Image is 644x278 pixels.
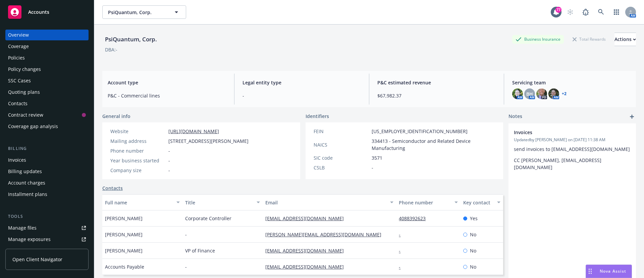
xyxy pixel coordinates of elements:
[168,167,170,174] span: -
[168,157,170,164] span: -
[314,141,369,148] div: NAICS
[110,157,166,164] div: Year business started
[265,231,387,238] a: [PERSON_NAME][EMAIL_ADDRESS][DOMAIN_NAME]
[8,223,37,233] div: Manage files
[108,79,226,86] span: Account type
[185,263,187,270] span: -
[243,79,361,86] span: Legal entity type
[5,75,89,86] a: SSC Cases
[399,199,450,206] div: Phone number
[102,35,160,44] div: PsiQuantum, Corp.
[5,155,89,165] a: Invoices
[168,147,170,154] span: -
[514,129,613,136] span: Invoices
[470,247,476,254] span: No
[586,265,632,278] button: Nova Assist
[105,46,117,53] div: DBA: -
[168,128,219,134] a: [URL][DOMAIN_NAME]
[185,215,231,222] span: Corporate Controller
[372,128,468,135] span: [US_EMPLOYER_IDENTIFICATION_NUMBER]
[470,215,478,222] span: Yes
[314,164,369,171] div: CSLB
[8,98,28,109] div: Contacts
[102,194,182,210] button: Full name
[110,128,166,135] div: Website
[8,121,58,132] div: Coverage gap analysis
[536,88,547,99] img: photo
[600,268,626,274] span: Nova Assist
[512,88,523,99] img: photo
[105,215,143,222] span: [PERSON_NAME]
[8,30,29,40] div: Overview
[555,7,561,13] div: 77
[8,177,45,188] div: Account charges
[168,137,249,145] span: [STREET_ADDRESS][PERSON_NAME]
[586,265,594,278] div: Drag to move
[265,215,349,222] a: [EMAIL_ADDRESS][DOMAIN_NAME]
[614,33,636,46] button: Actions
[5,145,89,152] div: Billing
[185,199,253,206] div: Title
[399,231,406,238] a: -
[265,199,386,206] div: Email
[5,189,89,200] a: Installment plans
[461,194,503,210] button: Key contact
[182,194,263,210] button: Title
[105,247,143,254] span: [PERSON_NAME]
[512,79,631,86] span: Servicing team
[399,247,406,254] a: -
[5,234,89,245] a: Manage exposures
[548,88,559,99] img: photo
[8,166,42,177] div: Billing updates
[8,234,51,245] div: Manage exposures
[377,79,496,86] span: P&C estimated revenue
[243,92,361,99] span: -
[314,128,369,135] div: FEIN
[5,30,89,40] a: Overview
[377,92,496,99] span: $67,982.37
[399,264,406,270] a: -
[102,185,123,192] a: Contacts
[5,64,89,75] a: Policy changes
[306,113,329,120] span: Identifiers
[110,147,166,154] div: Phone number
[105,263,144,270] span: Accounts Payable
[569,35,609,43] div: Total Rewards
[185,247,215,254] span: VP of Finance
[8,110,43,120] div: Contract review
[614,33,636,46] div: Actions
[5,177,89,188] a: Account charges
[263,194,396,210] button: Email
[8,64,41,75] div: Policy changes
[5,166,89,177] a: Billing updates
[8,155,26,165] div: Invoices
[12,256,62,263] span: Open Client Navigator
[8,52,25,63] div: Policies
[265,247,349,254] a: [EMAIL_ADDRESS][DOMAIN_NAME]
[5,121,89,132] a: Coverage gap analysis
[514,157,631,171] p: CC [PERSON_NAME], [EMAIL_ADDRESS][DOMAIN_NAME]
[5,213,89,220] div: Tools
[102,113,130,120] span: General info
[372,154,382,161] span: 3571
[8,87,40,97] div: Quoting plans
[610,5,623,19] a: Switch app
[396,194,460,210] button: Phone number
[512,35,564,43] div: Business Insurance
[526,90,533,97] span: BH
[105,231,143,238] span: [PERSON_NAME]
[185,231,187,238] span: -
[372,137,495,152] span: 334413 - Semiconductor and Related Device Manufacturing
[110,167,166,174] div: Company size
[470,231,476,238] span: No
[508,123,636,176] div: InvoicesUpdatedby [PERSON_NAME] on [DATE] 11:38 AMsend invoices to [EMAIL_ADDRESS][DOMAIN_NAME]CC...
[314,154,369,161] div: SIC code
[463,199,493,206] div: Key contact
[28,9,49,15] span: Accounts
[108,92,226,99] span: P&C - Commercial lines
[265,264,349,270] a: [EMAIL_ADDRESS][DOMAIN_NAME]
[594,5,608,19] a: Search
[108,9,166,16] span: PsiQuantum, Corp.
[5,98,89,109] a: Contacts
